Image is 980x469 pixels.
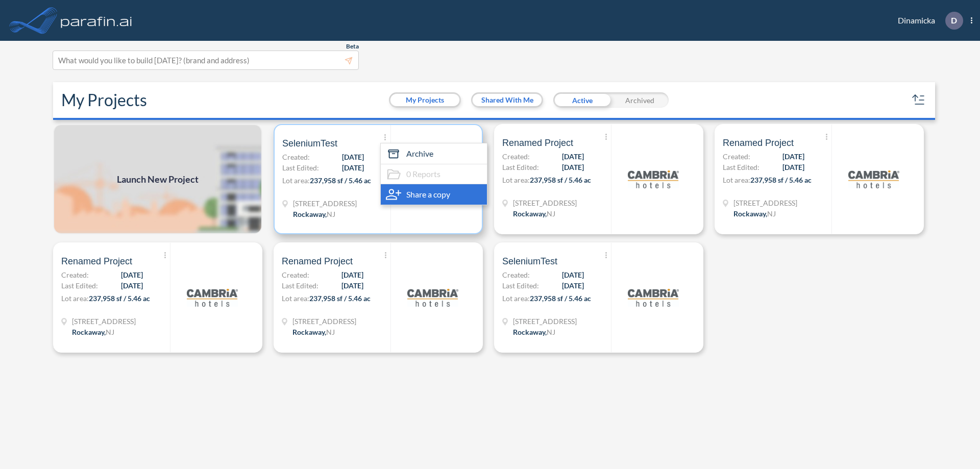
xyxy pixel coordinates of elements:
span: Archive [406,147,433,160]
span: NJ [767,209,776,218]
span: 237,958 sf / 5.46 ac [530,176,591,184]
img: logo [187,272,238,323]
span: 321 Mt Hope Ave [513,198,577,208]
span: Share a copy [406,188,450,201]
span: NJ [326,328,335,336]
span: Last Edited: [61,280,98,291]
div: Rockaway, NJ [72,327,114,337]
span: 0 Reports [406,168,440,180]
span: [DATE] [782,162,804,172]
div: Rockaway, NJ [733,208,776,219]
span: [DATE] [341,280,363,291]
span: [DATE] [341,269,363,280]
span: Rockaway , [513,328,547,336]
span: 321 Mt Hope Ave [72,316,136,327]
span: 321 Mt Hope Ave [292,316,356,327]
img: logo [628,154,679,205]
div: Active [553,92,611,108]
span: Created: [61,269,89,280]
span: Created: [502,269,530,280]
span: 237,958 sf / 5.46 ac [750,176,812,184]
span: Lot area: [502,176,530,184]
span: Created: [723,151,750,162]
span: Launch New Project [117,172,199,186]
span: Last Edited: [723,162,759,172]
span: Rockaway , [733,209,767,218]
span: 321 Mt Hope Ave [513,316,577,327]
span: [DATE] [562,269,584,280]
span: NJ [547,209,555,218]
span: Last Edited: [502,280,539,291]
span: Lot area: [723,176,750,184]
button: Shared With Me [473,94,542,106]
span: Last Edited: [502,162,539,172]
span: 237,958 sf / 5.46 ac [89,294,150,303]
img: logo [59,10,134,31]
span: [DATE] [562,280,584,291]
span: 321 Mt Hope Ave [293,198,357,209]
span: NJ [547,328,555,336]
h2: My Projects [61,90,147,110]
div: Rockaway, NJ [513,208,555,219]
img: add [53,124,262,234]
span: Last Edited: [282,162,319,173]
span: [DATE] [562,162,584,172]
span: [DATE] [121,269,143,280]
span: Renamed Project [61,255,132,267]
img: logo [628,272,679,323]
div: Rockaway, NJ [292,327,335,337]
span: Lot area: [282,176,310,185]
span: Renamed Project [723,137,794,149]
span: Lot area: [502,294,530,303]
span: Renamed Project [502,137,573,149]
span: SeleniumTest [502,255,557,267]
span: NJ [106,328,114,336]
span: Rockaway , [292,328,326,336]
span: Renamed Project [282,255,353,267]
span: [DATE] [782,151,804,162]
button: My Projects [390,94,459,106]
span: Lot area: [282,294,309,303]
div: Rockaway, NJ [293,209,335,219]
button: sort [911,92,927,108]
span: Created: [502,151,530,162]
div: Rockaway, NJ [513,327,555,337]
img: logo [848,154,899,205]
p: D [951,16,957,25]
span: NJ [327,210,335,218]
span: 237,958 sf / 5.46 ac [309,294,371,303]
a: Launch New Project [53,124,262,234]
img: logo [407,272,458,323]
div: Dinamicka [883,12,972,30]
span: SeleniumTest [282,137,337,150]
span: Beta [346,42,359,51]
div: Archived [611,92,669,108]
span: 237,958 sf / 5.46 ac [310,176,371,185]
span: 237,958 sf / 5.46 ac [530,294,591,303]
span: [DATE] [121,280,143,291]
span: Lot area: [61,294,89,303]
span: Rockaway , [293,210,327,218]
span: [DATE] [342,162,364,173]
span: Created: [282,269,309,280]
span: [DATE] [562,151,584,162]
span: [DATE] [342,152,364,162]
span: Rockaway , [513,209,547,218]
span: Created: [282,152,310,162]
span: 321 Mt Hope Ave [733,198,797,208]
span: Last Edited: [282,280,318,291]
span: Rockaway , [72,328,106,336]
